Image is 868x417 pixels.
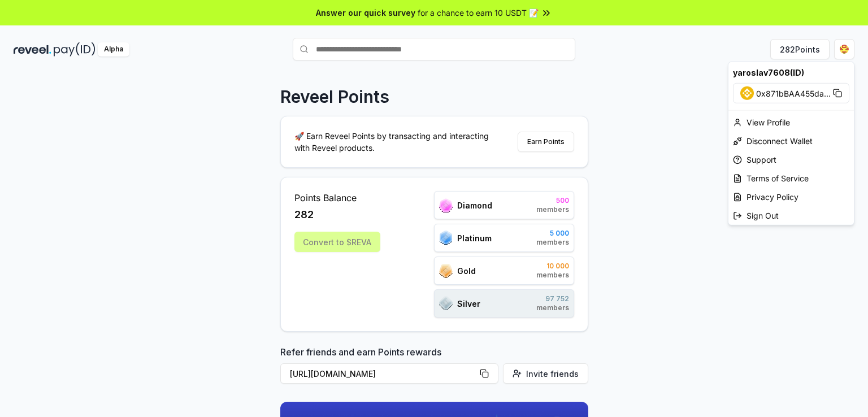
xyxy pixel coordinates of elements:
[728,132,854,150] div: Disconnect Wallet
[728,169,854,188] a: Terms of Service
[728,62,854,83] div: yaroslav7608(ID)
[756,87,831,99] span: 0x871bBAA455da ...
[740,86,754,100] img: BNB Smart Chain
[728,206,854,225] div: Sign Out
[728,150,854,169] a: Support
[728,188,854,206] a: Privacy Policy
[728,113,854,132] div: View Profile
